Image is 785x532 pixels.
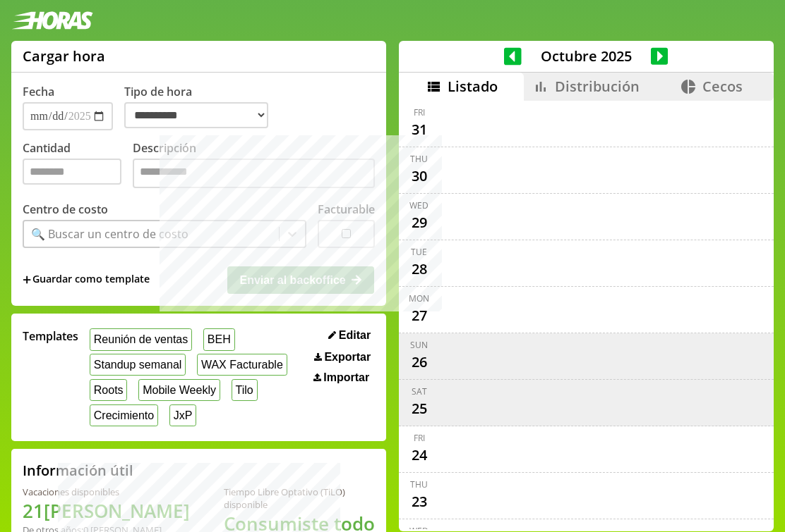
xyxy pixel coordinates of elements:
[310,350,375,364] button: Exportar
[23,159,121,185] input: Cantidad
[23,272,31,287] span: +
[23,485,190,498] div: Vacaciones disponibles
[90,328,192,350] button: Reunión de ventas
[408,118,431,141] div: 31
[409,199,429,211] div: Wed
[23,272,150,287] span: +Guardar como template
[203,328,235,350] button: BEH
[324,351,371,364] span: Exportar
[133,159,375,188] textarea: Descripción
[414,432,425,444] div: Fri
[23,140,133,192] label: Cantidad
[410,478,428,490] div: Thu
[412,385,427,397] div: Sat
[23,498,190,524] h1: 21 [PERSON_NAME]
[411,246,427,258] div: Tue
[23,202,108,217] label: Centro de costo
[90,354,186,376] button: Standup semanal
[133,140,375,192] label: Descripción
[408,397,431,420] div: 25
[90,379,127,401] button: Roots
[90,404,158,426] button: Crecimiento
[408,304,431,327] div: 27
[410,153,428,165] div: Thu
[522,47,651,66] span: Octubre 2025
[31,226,188,242] div: 🔍 Buscar un centro de costo
[448,77,498,96] span: Listado
[23,47,105,66] h1: Cargar hora
[399,101,774,529] div: scrollable content
[23,461,133,480] h2: Información útil
[408,258,431,280] div: 28
[702,77,743,96] span: Cecos
[408,165,431,187] div: 30
[11,11,93,30] img: logotipo
[409,292,429,304] div: Mon
[410,339,428,351] div: Sun
[23,328,78,344] span: Templates
[408,444,431,466] div: 24
[339,329,371,342] span: Editar
[124,84,280,130] label: Tipo de hora
[197,354,287,376] button: WAX Facturable
[324,328,375,342] button: Editar
[23,84,54,99] label: Fecha
[408,211,431,234] div: 29
[323,371,369,384] span: Importar
[318,202,375,217] label: Facturable
[224,485,375,511] div: Tiempo Libre Optativo (TiLO) disponible
[138,379,220,401] button: Mobile Weekly
[414,106,425,118] div: Fri
[555,77,640,96] span: Distribución
[232,379,258,401] button: Tilo
[408,490,431,513] div: 23
[124,102,268,128] select: Tipo de hora
[408,351,431,373] div: 26
[169,404,196,426] button: JxP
